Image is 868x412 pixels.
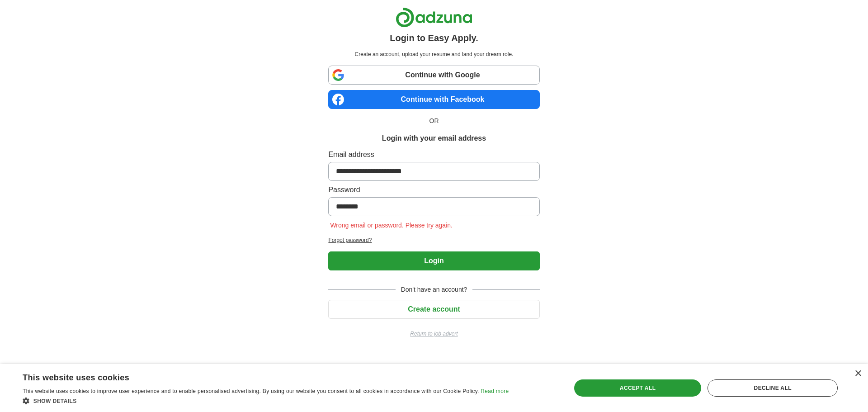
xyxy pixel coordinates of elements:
[396,285,473,294] span: Don't have an account?
[328,251,539,270] button: Login
[23,388,479,394] span: This website uses cookies to improve user experience and to enable personalised advertising. By u...
[328,66,539,85] a: Continue with Google
[330,50,538,58] p: Create an account, upload your resume and land your dream role.
[396,7,472,28] img: Adzuna logo
[328,149,539,160] label: Email address
[33,398,77,404] span: Show details
[23,396,509,405] div: Show details
[382,133,486,144] h1: Login with your email address
[854,370,861,377] div: Close
[574,379,702,397] div: Accept all
[708,379,838,397] div: Decline all
[23,369,486,383] div: This website uses cookies
[390,31,478,45] h1: Login to Easy Apply.
[328,330,539,338] a: Return to job advert
[328,185,539,195] label: Password
[328,90,539,109] a: Continue with Facebook
[328,300,539,319] button: Create account
[328,305,539,313] a: Create account
[481,388,509,394] a: Read more, opens a new window
[424,116,444,126] span: OR
[328,222,454,229] span: Wrong email or password. Please try again.
[328,236,539,244] a: Forgot password?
